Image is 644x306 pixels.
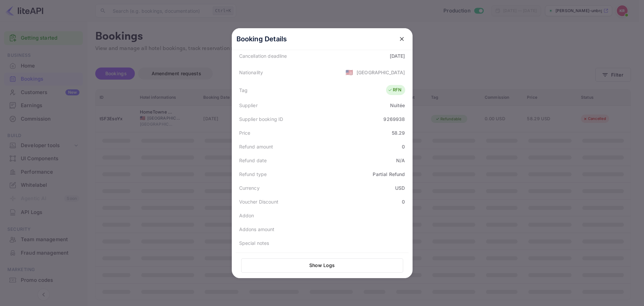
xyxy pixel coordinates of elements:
[357,69,405,76] div: [GEOGRAPHIC_DATA]
[241,258,403,273] button: Show Logs
[239,116,283,123] div: Supplier booking ID
[396,33,408,45] button: close
[239,198,278,205] div: Voucher Discount
[402,198,405,205] div: 0
[373,171,405,178] div: Partial Refund
[395,184,405,191] div: USD
[392,129,405,136] div: 58.29
[239,226,275,233] div: Addons amount
[236,34,287,44] p: Booking Details
[345,66,353,78] span: United States
[239,212,254,219] div: Addon
[388,87,401,93] div: RFN
[390,52,405,59] div: [DATE]
[239,239,269,247] div: Special notes
[396,157,405,164] div: N/A
[239,184,260,191] div: Currency
[239,52,287,59] div: Cancellation deadline
[239,143,273,150] div: Refund amount
[239,157,267,164] div: Refund date
[239,171,267,178] div: Refund type
[239,69,263,76] div: Nationality
[239,129,251,136] div: Price
[402,143,405,150] div: 0
[239,102,258,109] div: Supplier
[239,87,248,94] div: Tag
[383,116,405,123] div: 9269938
[390,102,405,109] div: Nuitée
